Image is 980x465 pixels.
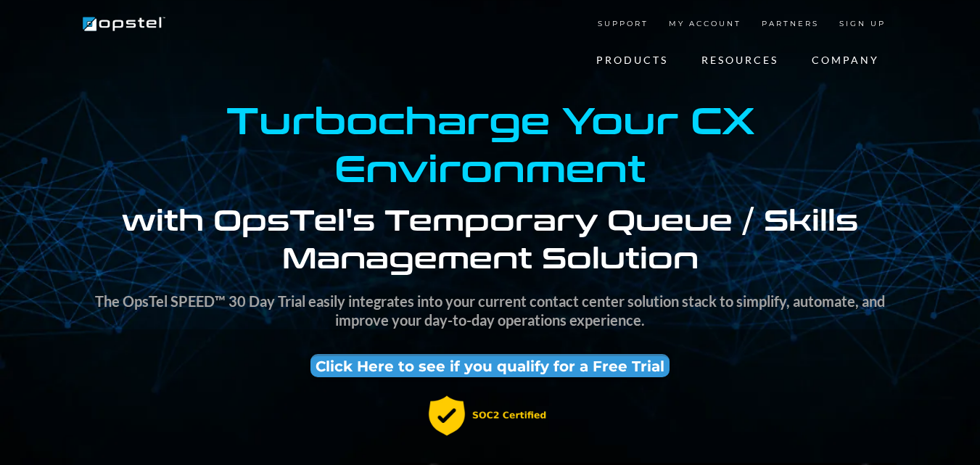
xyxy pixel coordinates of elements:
a: Click Here to see if you qualify for a Free Trial [310,354,670,377]
strong: with OpsTel's Temporary Queue / Skills Management Solution [122,198,858,276]
a: https://www.opstel.com/ [81,16,168,30]
img: Brand Logo [81,13,168,35]
strong: Turbocharge Your CX [226,93,754,144]
a: SIGN UP [829,9,896,39]
a: MY ACCOUNT [659,9,752,39]
a: RESOURCES [685,46,795,75]
a: SUPPORT [588,9,659,39]
strong: The OpsTel SPEED™ 30 Day Trial easily integrates into your current contact center solution stack ... [95,292,885,329]
a: PRODUCTS [580,46,685,75]
span: Click Here to see if you qualify for a Free Trial [316,358,664,375]
strong: Environment [334,141,646,192]
a: PARTNERS [752,9,829,39]
a: COMPANY [795,46,896,75]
